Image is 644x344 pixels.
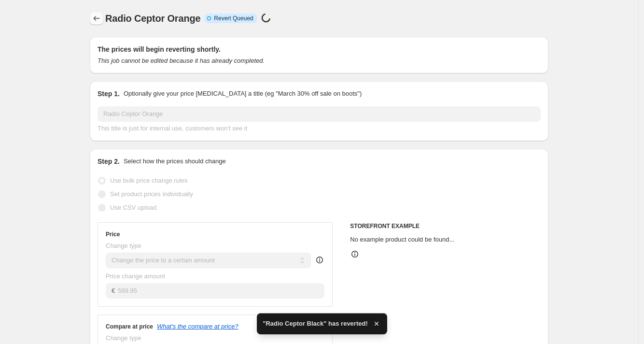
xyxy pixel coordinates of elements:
span: Revert Queued [214,14,253,22]
h2: Step 2. [98,157,120,166]
p: No example product could be found... [350,235,541,244]
span: "Radio Ceptor Black" has reverted! [263,319,368,329]
input: 80.00 [118,283,324,299]
p: Select how the prices should change [124,157,226,166]
div: help [315,255,324,265]
span: Use bulk price change rules [110,177,187,184]
h6: STOREFRONT EXAMPLE [350,222,541,230]
p: Optionally give your price [MEDICAL_DATA] a title (eg "March 30% off sale on boots") [124,89,362,99]
button: Price change jobs [90,12,103,25]
i: This job cannot be edited because it has already completed. [98,57,265,64]
h2: The prices will begin reverting shortly. [98,44,541,54]
span: This title is just for internal use, customers won't see it [98,125,247,132]
span: Price change amount [106,272,165,280]
span: Change type [106,242,141,249]
span: Radio Ceptor Orange [105,13,200,24]
span: Use CSV upload [110,204,156,211]
h2: Step 1. [98,89,120,99]
span: Set product prices individually [110,190,193,198]
input: 30% off holiday sale [98,106,541,122]
h3: Price [106,230,120,238]
span: € [112,287,115,294]
h3: Compare at price [106,323,153,330]
button: What's the compare at price? [157,323,238,330]
span: Change type [106,334,141,342]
